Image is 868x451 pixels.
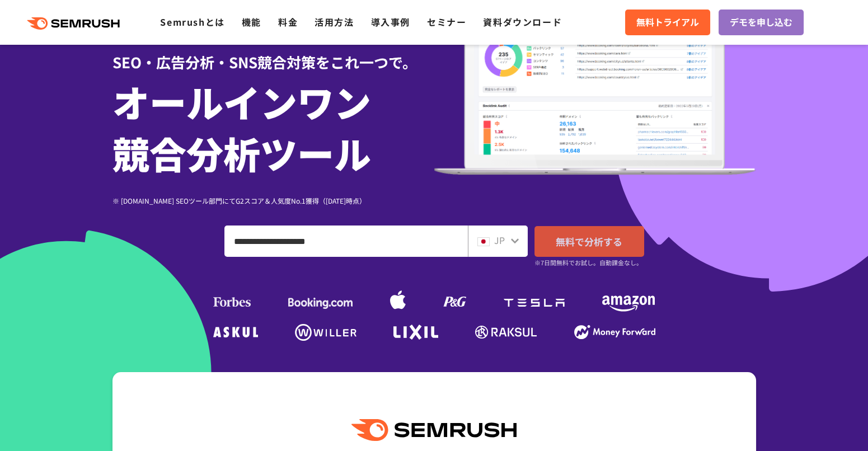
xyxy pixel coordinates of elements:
[625,10,710,35] a: 無料トライアル
[225,226,467,256] input: ドメイン、キーワードまたはURLを入力してください
[242,15,261,29] a: 機能
[160,15,224,29] a: Semrushとは
[112,34,434,73] div: SEO・広告分析・SNS競合対策をこれ一つで。
[112,195,434,206] div: ※ [DOMAIN_NAME] SEOツール部門にてG2スコア＆人気度No.1獲得（[DATE]時点）
[112,76,434,178] h1: オールインワン 競合分析ツール
[494,233,505,247] span: JP
[556,234,622,248] span: 無料で分析する
[636,15,699,30] span: 無料トライアル
[730,15,792,30] span: デモを申し込む
[534,257,642,268] small: ※7日間無料でお試し。自動課金なし。
[351,419,516,441] img: Semrush
[371,15,410,29] a: 導入事例
[719,10,804,35] a: デモを申し込む
[315,15,354,29] a: 活用方法
[534,226,644,257] a: 無料で分析する
[427,15,466,29] a: セミナー
[278,15,298,29] a: 料金
[483,15,562,29] a: 資料ダウンロード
